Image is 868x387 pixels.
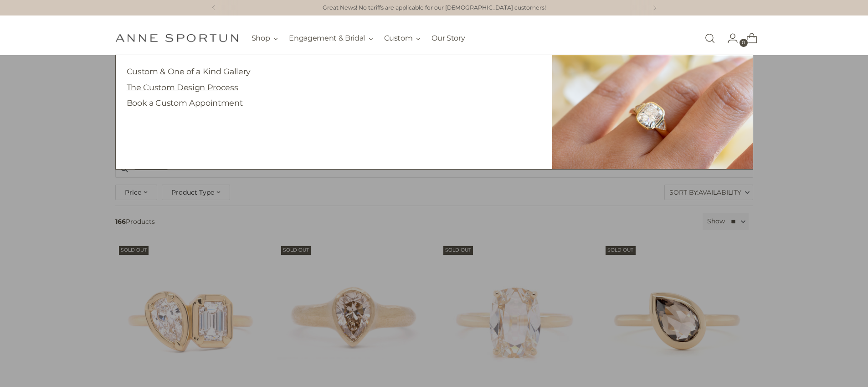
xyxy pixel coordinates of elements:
a: Anne Sportun Fine Jewellery [115,34,238,42]
a: Our Story [431,28,465,48]
a: Go to the account page [720,29,738,47]
button: Engagement & Bridal [289,28,373,48]
a: Open search modal [701,29,719,47]
a: Great News! No tariffs are applicable for our [DEMOGRAPHIC_DATA] customers! [323,4,546,12]
a: Open cart modal [739,29,757,47]
button: Shop [252,28,278,48]
span: 0 [740,39,748,47]
button: Custom [384,28,421,48]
